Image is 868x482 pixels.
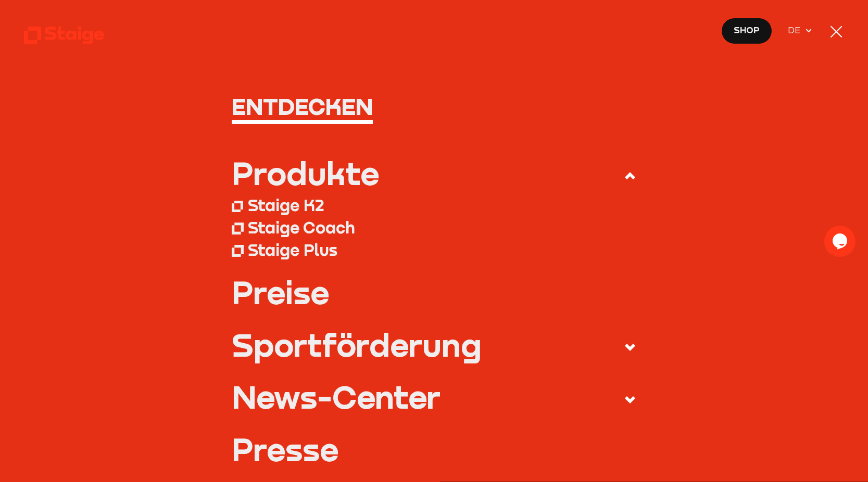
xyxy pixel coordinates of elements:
a: Staige Plus [232,239,636,261]
a: Presse [232,434,636,465]
a: Staige K2 [232,194,636,217]
iframe: chat widget [824,226,858,257]
div: Staige K2 [248,196,324,215]
span: DE [788,23,804,37]
div: News-Center [232,381,441,413]
div: Staige Coach [248,218,355,238]
a: Staige Coach [232,216,636,239]
div: Staige Plus [248,240,337,260]
div: Produkte [232,158,379,189]
a: Shop [721,18,772,44]
span: Shop [734,23,760,37]
div: Sportförderung [232,329,482,361]
a: Preise [232,277,636,308]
